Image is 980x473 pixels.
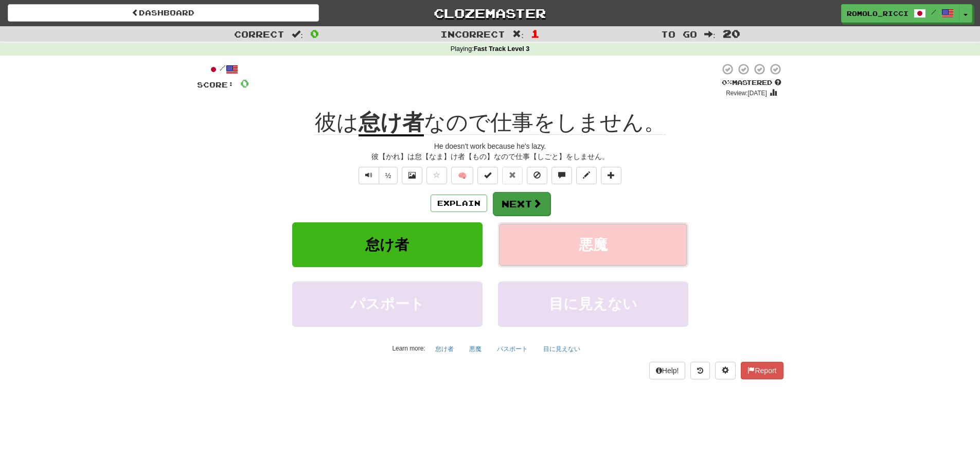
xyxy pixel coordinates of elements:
button: ½ [379,167,398,184]
span: : [704,30,716,39]
button: 悪魔 [498,222,688,267]
button: Edit sentence (alt+d) [576,167,597,184]
span: 目に見えない [549,296,637,312]
div: Mastered [720,78,783,87]
button: 目に見えない [498,282,688,326]
button: 怠け者 [292,222,483,267]
button: Play sentence audio (ctl+space) [359,167,379,184]
span: 悪魔 [579,237,608,253]
span: Correct [234,29,284,39]
button: Discuss sentence (alt+u) [551,167,572,184]
span: Romolo_Ricci [847,9,908,18]
span: 0 [310,27,319,40]
button: 目に見えない [538,341,586,357]
span: 怠け者 [365,237,409,253]
span: : [512,30,524,39]
div: 彼【かれ】は怠【なま】け者【もの】なので仕事【しごと】をしません。 [197,151,783,162]
button: Ignore sentence (alt+i) [527,167,547,184]
button: Explain [431,195,487,212]
button: Add to collection (alt+a) [601,167,621,184]
u: 怠け者 [359,110,424,136]
span: To go [661,29,697,39]
div: Text-to-speech controls [357,167,398,184]
a: Dashboard [8,4,319,22]
small: Learn more: [392,345,425,352]
button: Reset to 0% Mastered (alt+r) [502,167,523,184]
div: / [197,63,249,76]
a: Clozemaster [334,4,646,22]
small: Review: [DATE] [726,90,767,97]
a: Romolo_Ricci / [841,4,959,23]
div: He doesn't work because he's lazy. [197,141,783,151]
span: : [292,30,303,39]
span: 0 [240,77,249,90]
button: 🧠 [451,167,473,184]
button: Set this sentence to 100% Mastered (alt+m) [477,167,498,184]
span: 0 % [722,78,732,86]
span: 20 [723,27,740,40]
button: Favorite sentence (alt+f) [426,167,447,184]
button: パスポート [491,341,533,357]
button: Report [741,362,783,379]
button: Help! [649,362,686,379]
span: 彼は [315,110,359,135]
span: Score: [197,80,234,89]
button: Round history (alt+y) [690,362,710,379]
span: / [931,8,936,15]
span: パスポート [350,296,424,312]
span: なので仕事をしません。 [424,110,666,135]
button: 悪魔 [464,341,487,357]
strong: Fast Track Level 3 [474,45,530,52]
button: パスポート [292,282,483,326]
button: 怠け者 [430,341,459,357]
span: 1 [531,27,540,40]
button: Next [493,192,550,216]
span: Incorrect [440,29,505,39]
button: Show image (alt+x) [402,167,422,184]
